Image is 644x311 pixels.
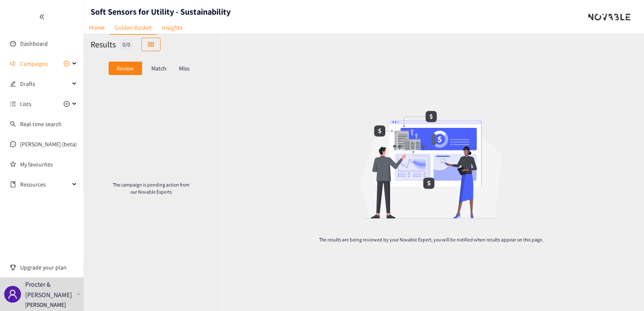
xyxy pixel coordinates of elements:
[10,101,16,107] span: unordered-list
[64,61,70,67] span: plus-circle
[25,279,73,300] p: Procter & [PERSON_NAME]
[20,120,62,128] a: Real-time search
[117,65,134,72] p: Review
[20,96,31,112] span: Lists
[179,65,190,72] p: Miss
[10,61,16,67] span: sound
[20,259,77,276] span: Upgrade your plan
[91,6,231,18] h1: Soft Sensors for Utility - Sustainability
[64,101,70,107] span: plus-circle
[20,176,70,193] span: Resources
[39,14,45,20] span: double-left
[151,65,166,72] p: Match
[20,156,77,173] a: My favourites
[20,55,48,72] span: Campaigns
[308,236,554,243] p: The results are being reviewed by your Novable Expert, you will be notified when results appear o...
[84,21,109,34] a: Home
[111,181,191,195] p: The campaign is pending action from our Novable Experts
[508,220,644,311] iframe: Chat Widget
[141,38,161,51] button: table
[20,75,70,92] span: Drafts
[148,41,154,48] span: table
[91,39,116,50] h2: Results
[109,21,157,35] a: Golden Basket
[25,300,66,309] p: [PERSON_NAME]
[120,39,133,49] div: 0 / 0
[157,21,187,34] a: Insights
[8,289,18,299] span: user
[20,40,48,47] a: Dashboard
[10,264,16,270] span: trophy
[10,81,16,87] span: edit
[10,181,16,187] span: book
[20,140,77,148] a: [PERSON_NAME] (beta)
